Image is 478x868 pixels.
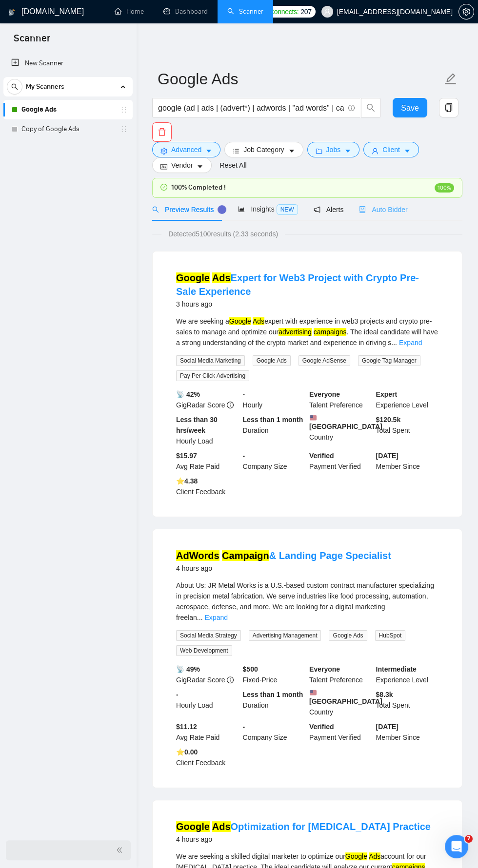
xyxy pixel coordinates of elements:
[307,450,374,472] div: Payment Verified
[376,452,398,460] b: [DATE]
[174,389,241,410] div: GigRadar Score
[401,102,418,114] span: Save
[176,550,219,561] mark: AdWords
[372,147,378,154] span: user
[174,414,241,446] div: Hourly Load
[160,184,167,191] span: check-circle
[160,163,167,170] span: idcard
[227,676,234,683] span: info-circle
[241,414,308,446] div: Duration
[205,147,212,154] span: caret-down
[361,103,380,112] span: search
[222,550,269,561] mark: Campaign
[439,98,458,117] button: copy
[176,272,419,297] a: Google AdsExpert for Web3 Project with Crypto Pre-Sale Experience
[243,665,258,673] b: $ 500
[174,747,241,768] div: Client Feedback
[241,689,308,717] div: Duration
[176,665,200,673] b: 📡 49%
[314,206,344,213] span: Alerts
[444,73,457,85] span: edit
[176,272,210,283] mark: Google
[3,77,133,139] li: My Scanners
[174,450,241,472] div: Avg Rate Paid
[376,665,417,673] b: Intermediate
[393,98,428,117] button: Save
[309,723,334,731] b: Verified
[174,476,241,497] div: Client Feedback
[374,389,441,410] div: Experience Level
[176,390,200,398] b: 📡 42%
[358,355,420,366] span: Google Tag Manager
[171,160,193,171] span: Vendor
[21,100,114,119] a: Google Ads
[316,147,322,154] span: folder
[212,272,231,283] mark: Ads
[241,721,308,743] div: Company Size
[176,580,438,623] div: About Us: JR Metal Works is a U.S.-based custom contract manufacturer specializing in precision m...
[329,630,367,641] span: Google Ads
[309,414,382,430] b: [GEOGRAPHIC_DATA]
[227,7,263,16] a: searchScanner
[171,182,226,193] span: 100% Completed !
[363,142,419,157] button: userClientcaret-down
[253,317,264,325] mark: Ads
[375,630,406,641] span: HubSpot
[176,416,218,434] b: Less than 30 hrs/week
[288,147,295,154] span: caret-down
[8,4,15,20] img: logo
[307,664,374,685] div: Talent Preference
[243,390,245,398] b: -
[204,614,227,621] a: Expand
[399,339,422,347] a: Expand
[374,689,441,717] div: Total Spent
[176,821,210,832] mark: Google
[361,98,380,117] button: search
[176,477,198,485] b: ⭐️ 4.38
[176,645,232,656] span: Web Development
[176,833,431,845] div: 4 hours ago
[227,402,234,408] span: info-circle
[307,689,374,717] div: Country
[374,414,441,446] div: Total Spent
[120,125,128,133] span: holder
[458,8,474,16] a: setting
[116,845,126,855] span: double-left
[310,414,317,421] img: 🇺🇸
[21,119,114,139] a: Copy of Google Ads
[163,7,208,16] a: dashboardDashboard
[279,328,312,336] mark: advertising
[176,316,438,348] div: We are seeking a expert with experience in web3 projects and crypto pre-sales to manage and optim...
[374,450,441,472] div: Member Since
[277,204,298,215] span: NEW
[171,144,201,155] span: Advanced
[233,147,239,154] span: bars
[241,389,308,410] div: Hourly
[176,452,197,460] b: $15.97
[243,723,245,731] b: -
[115,7,144,16] a: homeHome
[197,614,203,621] span: ...
[253,355,291,366] span: Google Ads
[300,6,311,17] span: 207
[309,665,340,673] b: Everyone
[176,821,431,832] a: Google AdsOptimization for [MEDICAL_DATA] Practice
[3,54,133,73] li: New Scanner
[161,229,285,239] span: Detected 5100 results (2.33 seconds)
[269,6,299,17] span: Connects:
[238,206,245,212] span: area-chart
[158,102,344,114] input: Search Freelance Jobs...
[243,144,284,155] span: Job Category
[345,852,367,860] mark: Google
[219,160,246,171] a: Reset All
[6,31,58,52] span: Scanner
[176,298,438,310] div: 3 hours ago
[224,142,303,157] button: barsJob Categorycaret-down
[229,317,251,325] mark: Google
[374,721,441,743] div: Member Since
[307,389,374,410] div: Talent Preference
[243,691,303,698] b: Less than 1 month
[391,339,397,347] span: ...
[152,157,212,173] button: idcardVendorcaret-down
[241,664,308,685] div: Fixed-Price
